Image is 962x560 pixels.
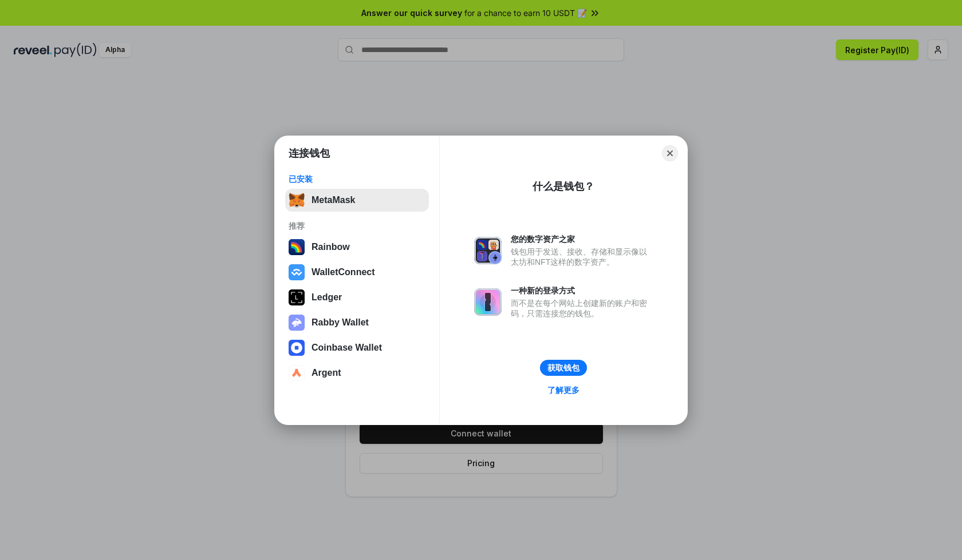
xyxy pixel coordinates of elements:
[533,180,594,193] div: 什么是钱包？
[511,298,653,319] div: 而不是在每个网站上创建新的账户和密码，只需连接您的钱包。
[289,174,425,184] div: 已安装
[662,145,678,161] button: Close
[312,292,342,303] div: Ledger
[312,317,369,328] div: Rabby Wallet
[312,267,375,277] div: WalletConnect
[285,311,429,334] button: Rabby Wallet
[474,237,502,264] img: svg+xml,%3Csvg%20xmlns%3D%22http%3A%2F%2Fwww.w3.org%2F2000%2Fsvg%22%20fill%3D%22none%22%20viewBox...
[312,343,382,353] div: Coinbase Wallet
[285,189,429,212] button: MetaMask
[285,286,429,309] button: Ledger
[285,336,429,359] button: Coinbase Wallet
[289,239,305,255] img: svg+xml,%3Csvg%20width%3D%22120%22%20height%3D%22120%22%20viewBox%3D%220%200%20120%20120%22%20fil...
[285,261,429,284] button: WalletConnect
[312,242,350,252] div: Rainbow
[289,146,330,160] h1: 连接钱包
[547,363,579,373] div: 获取钱包
[285,362,429,384] button: Argent
[511,285,653,296] div: 一种新的登录方式
[312,368,341,378] div: Argent
[511,247,653,267] div: 钱包用于发送、接收、存储和显示像以太坊和NFT这样的数字资产。
[289,289,305,305] img: svg+xml,%3Csvg%20xmlns%3D%22http%3A%2F%2Fwww.w3.org%2F2000%2Fsvg%22%20width%3D%2228%22%20height%3...
[289,221,425,231] div: 推荐
[285,236,429,259] button: Rainbow
[289,264,305,280] img: svg+xml,%3Csvg%20width%3D%2228%22%20height%3D%2228%22%20viewBox%3D%220%200%2028%2028%22%20fill%3D...
[511,234,653,244] div: 您的数字资产之家
[474,288,502,316] img: svg+xml,%3Csvg%20xmlns%3D%22http%3A%2F%2Fwww.w3.org%2F2000%2Fsvg%22%20fill%3D%22none%22%20viewBox...
[547,385,579,395] div: 了解更多
[289,315,305,331] img: svg+xml,%3Csvg%20xmlns%3D%22http%3A%2F%2Fwww.w3.org%2F2000%2Fsvg%22%20fill%3D%22none%22%20viewBox...
[312,195,355,205] div: MetaMask
[541,383,586,398] a: 了解更多
[540,360,587,376] button: 获取钱包
[289,192,305,208] img: svg+xml,%3Csvg%20fill%3D%22none%22%20height%3D%2233%22%20viewBox%3D%220%200%2035%2033%22%20width%...
[289,365,305,381] img: svg+xml,%3Csvg%20width%3D%2228%22%20height%3D%2228%22%20viewBox%3D%220%200%2028%2028%22%20fill%3D...
[289,340,305,356] img: svg+xml,%3Csvg%20width%3D%2228%22%20height%3D%2228%22%20viewBox%3D%220%200%2028%2028%22%20fill%3D...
